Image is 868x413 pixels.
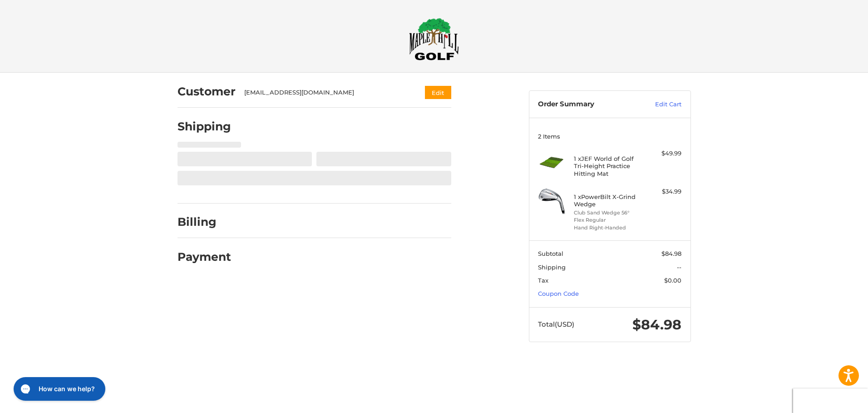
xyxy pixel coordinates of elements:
span: Subtotal [538,250,563,257]
span: Tax [538,277,548,284]
li: Club Sand Wedge 56° [574,209,643,217]
img: Maple Hill Golf [409,18,459,60]
div: $34.99 [646,187,681,196]
span: Total (USD) [538,320,574,328]
h4: 1 x PowerBilt X-Grind Wedge [574,193,643,208]
div: $49.99 [646,149,681,158]
span: Shipping [538,264,566,271]
h2: Payment [178,250,231,264]
h2: Shipping [178,119,231,134]
div: [EMAIL_ADDRESS][DOMAIN_NAME] [244,88,407,97]
h2: Customer [178,85,236,99]
h3: 2 Items [538,133,681,140]
iframe: Google Customer Reviews [793,388,868,413]
iframe: Gorgias live chat messenger [9,374,108,404]
span: $0.00 [664,277,681,284]
a: Coupon Code [538,290,579,297]
span: $84.98 [632,316,681,333]
a: Edit Cart [636,100,681,109]
li: Hand Right-Handed [574,224,643,232]
span: $84.98 [661,250,681,257]
h2: Billing [178,215,231,229]
li: Flex Regular [574,216,643,224]
span: -- [677,264,681,271]
h4: 1 x JEF World of Golf Tri-Height Practice Hitting Mat [574,155,643,177]
button: Edit [425,86,451,99]
h3: Order Summary [538,100,636,109]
